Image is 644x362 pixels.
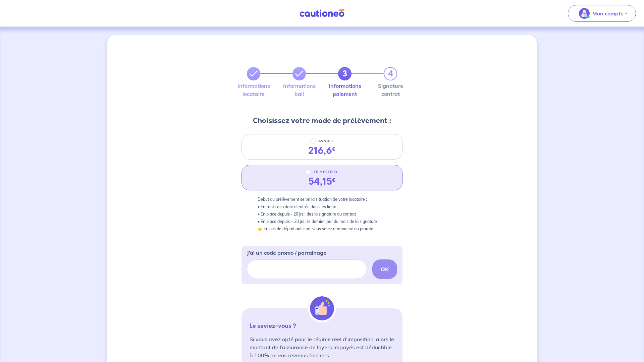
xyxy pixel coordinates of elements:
img: Cautioneo [297,9,347,17]
label: Informations paiement [338,83,352,97]
p: Début du prélèvement selon la situation de votre locataire : • Entrant : à la date d’entrée dans ... [258,196,386,233]
label: Informations bail [292,83,306,97]
div: 216,6 [308,145,336,157]
label: Informations locataire [247,83,260,97]
img: illu_alert_hand.svg [310,296,334,320]
sup: € [332,145,336,153]
label: Signature contrat [384,83,397,97]
div: 54,15 [308,176,336,187]
a: 3 [338,67,352,80]
img: illu_account_valid_menu.svg [579,8,590,19]
sup: € [332,176,336,184]
h3: Choisissez votre mode de prélèvement : [253,115,391,126]
p: ANNUEL [318,137,334,145]
p: Le saviez-vous ? [250,322,394,330]
button: illu_account_valid_menu.svgMon compte [568,5,636,22]
p: Si vous avez opté pour le régime réel d’imposition, alors le montant de l’assurance de loyers imp... [250,335,394,359]
p: Mon compte [592,9,624,17]
p: TRIMESTRIEL [314,168,338,176]
p: J’ai un code promo / parrainage [247,249,326,257]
